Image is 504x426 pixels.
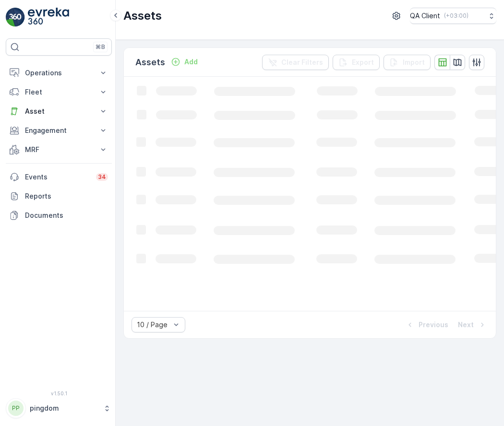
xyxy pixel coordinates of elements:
[98,173,106,181] p: 34
[6,83,112,102] button: Fleet
[25,106,93,116] p: Asset
[281,58,323,67] p: Clear Filters
[96,43,105,51] p: ⌘B
[25,68,93,78] p: Operations
[6,102,112,121] button: Asset
[28,8,69,27] img: logo_light-DOdMpM7g.png
[6,187,112,206] a: Reports
[458,320,474,330] p: Next
[184,57,198,67] p: Add
[25,172,90,182] p: Events
[410,8,496,24] button: QA Client(+03:00)
[384,55,431,70] button: Import
[123,8,162,24] p: Assets
[457,319,488,331] button: Next
[419,320,448,330] p: Previous
[410,11,440,21] p: QA Client
[6,390,112,396] span: v 1.50.1
[404,319,449,331] button: Previous
[403,58,425,67] p: Import
[135,56,165,69] p: Assets
[333,55,380,70] button: Export
[6,167,112,187] a: Events34
[444,12,468,20] p: ( +03:00 )
[262,55,329,70] button: Clear Filters
[6,398,112,418] button: PPpingdom
[25,145,93,154] p: MRF
[25,87,93,97] p: Fleet
[167,56,202,68] button: Add
[25,211,108,220] p: Documents
[6,8,25,27] img: logo
[6,63,112,83] button: Operations
[30,403,98,413] p: pingdom
[352,58,374,67] p: Export
[25,126,93,135] p: Engagement
[6,206,112,225] a: Documents
[6,140,112,159] button: MRF
[6,121,112,140] button: Engagement
[8,401,24,416] div: PP
[25,191,108,201] p: Reports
